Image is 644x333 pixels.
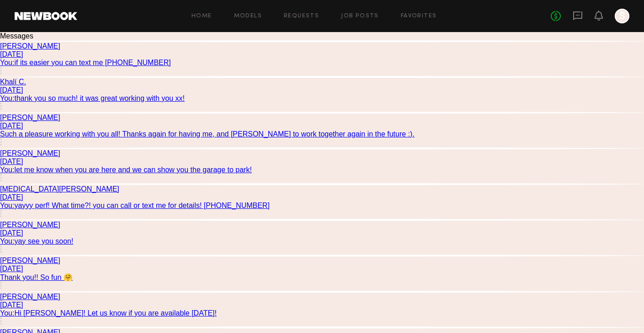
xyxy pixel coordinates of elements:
a: S [615,9,629,23]
a: Requests [284,13,319,19]
a: Models [234,13,262,19]
a: Job Posts [341,13,379,19]
a: Favorites [401,13,437,19]
a: Home [192,13,212,19]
